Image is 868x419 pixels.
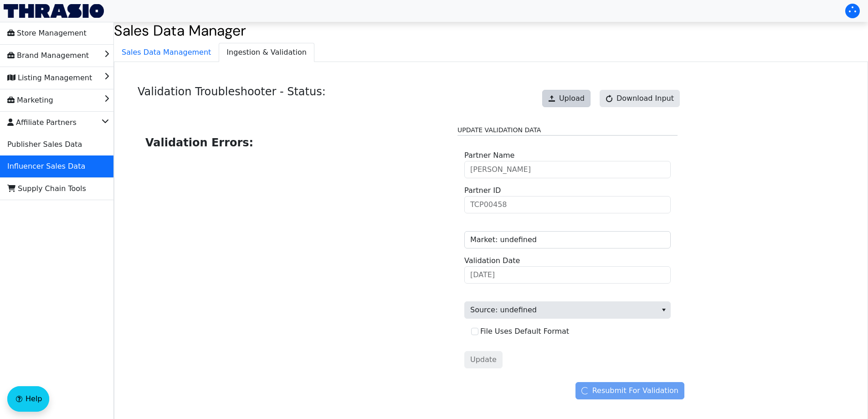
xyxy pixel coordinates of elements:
[616,93,674,104] span: Download Input
[600,90,680,107] button: Download Input
[7,115,77,130] span: Affiliate Partners
[145,134,443,151] h2: Validation Errors:
[559,93,585,104] span: Upload
[138,85,326,115] h4: Validation Troubleshooter - Status:
[7,93,53,108] span: Marketing
[464,185,501,196] label: Partner ID
[464,301,671,319] span: Source: undefined
[7,386,49,412] button: Help floatingactionbutton
[7,159,85,174] span: Influencer Sales Data
[457,125,678,136] legend: Update Validation Data
[657,302,670,318] button: select
[7,181,86,196] span: Supply Chain Tools
[219,43,314,62] span: Ingestion & Validation
[542,90,591,107] button: Upload
[7,48,89,63] span: Brand Management
[7,26,87,41] span: Store Management
[26,393,42,404] span: Help
[480,327,569,336] label: File Uses Default Format
[114,43,218,62] span: Sales Data Management
[464,150,514,161] label: Partner Name
[4,4,104,18] img: Thrasio Logo
[114,22,868,39] h2: Sales Data Manager
[7,137,82,152] span: Publisher Sales Data
[7,71,92,85] span: Listing Management
[464,255,520,266] label: Validation Date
